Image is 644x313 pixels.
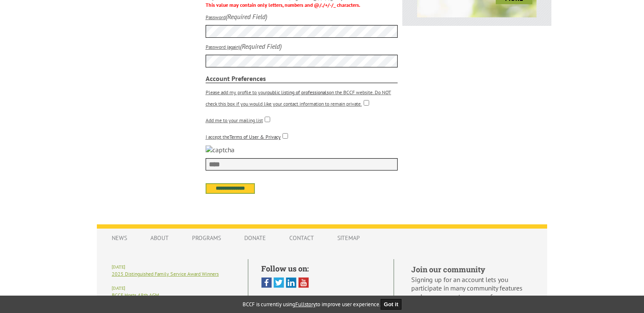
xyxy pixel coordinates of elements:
[381,299,402,310] button: Got it
[240,42,282,50] i: (Required Field)
[206,89,391,107] label: Please add my profile to your on the BCCF website. Do NOT check this box if you would like your c...
[206,14,226,20] label: Password
[411,275,532,309] p: Signing up for an account lets you participate in many community features such as comments, surve...
[206,2,398,8] p: This value may contain only letters, numbers and @/./+/-/_ characters.
[298,277,309,288] img: You Tube
[261,277,272,288] img: Facebook
[142,230,177,246] a: About
[184,230,229,246] a: Programs
[206,117,263,123] label: Add me to your mailing list
[103,230,136,246] a: News
[274,277,284,288] img: Twitter
[286,277,297,288] img: Linked In
[112,271,219,277] a: 2025 Distinguished Family Service Award Winners
[112,292,159,298] a: BCCF Hosts 48th AGM
[411,264,532,274] h5: Join our community
[112,285,235,291] h6: [DATE]
[236,230,274,246] a: Donate
[261,263,381,274] h5: Follow us on:
[206,74,398,83] strong: Account Preferences
[206,44,240,50] label: Password (again)
[206,145,234,154] img: captcha
[295,301,316,308] a: Fullstory
[329,230,368,246] a: Sitemap
[206,134,281,140] label: I accept the
[112,264,235,270] h6: [DATE]
[229,134,281,140] a: Terms of User & Privacy
[267,89,329,95] a: public listing of professionals
[281,230,322,246] a: Contact
[226,12,267,21] i: (Required Field)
